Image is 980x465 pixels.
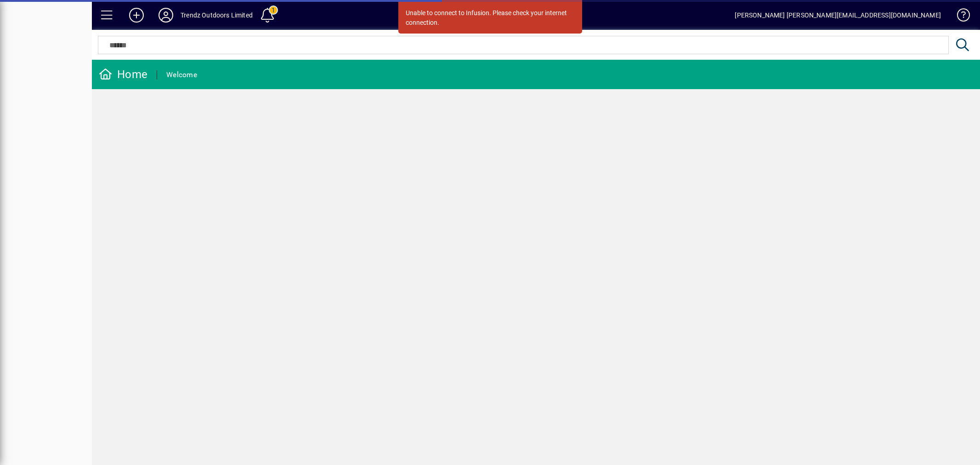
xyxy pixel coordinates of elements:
[122,7,151,23] button: Add
[735,8,941,23] div: [PERSON_NAME] [PERSON_NAME][EMAIL_ADDRESS][DOMAIN_NAME]
[181,8,253,23] div: Trendz Outdoors Limited
[950,2,969,32] a: Knowledge Base
[151,7,181,23] button: Profile
[99,67,147,82] div: Home
[166,68,197,82] div: Welcome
